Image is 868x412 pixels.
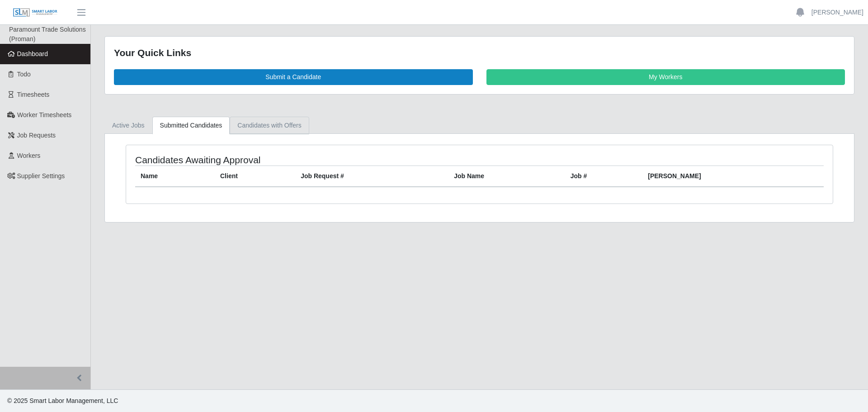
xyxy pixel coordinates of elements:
[17,50,48,57] span: Dashboard
[486,69,845,85] a: My Workers
[448,166,565,187] th: Job Name
[7,397,118,404] span: © 2025 Smart Labor Management, LLC
[9,26,86,43] span: Paramount Trade Solutions (Proman)
[104,117,152,134] a: Active Jobs
[17,152,41,159] span: Workers
[152,117,230,134] a: Submitted Candidates
[230,117,309,134] a: Candidates with Offers
[17,71,31,78] span: Todo
[114,69,473,85] a: Submit a Candidate
[17,91,50,98] span: Timesheets
[565,166,643,187] th: Job #
[811,8,863,17] a: [PERSON_NAME]
[215,166,295,187] th: Client
[135,154,414,166] h4: Candidates Awaiting Approval
[17,111,71,118] span: Worker Timesheets
[642,166,824,187] th: [PERSON_NAME]
[295,166,448,187] th: Job Request #
[13,8,58,18] img: SLM Logo
[17,132,56,139] span: Job Requests
[114,46,845,60] div: Your Quick Links
[17,172,65,180] span: Supplier Settings
[135,166,215,187] th: Name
